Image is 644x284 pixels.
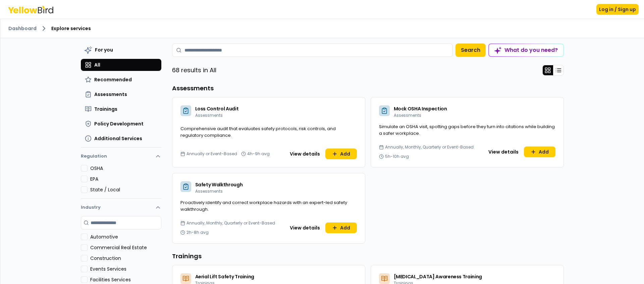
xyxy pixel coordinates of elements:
[81,103,161,115] button: Trainings
[90,165,161,172] label: OSHA
[195,105,239,112] span: Loss Control Audit
[81,88,161,100] button: Assessments
[94,76,132,83] span: Recommended
[385,154,409,159] span: 5h-10h avg
[94,62,100,68] span: All
[186,220,275,226] span: Annually, Monthly, Quarterly or Event-Based
[94,135,142,142] span: Additional Services
[81,132,161,145] button: Additional Services
[455,43,486,57] button: Search
[394,112,421,118] span: Assessments
[81,74,161,86] button: Recommended
[195,112,223,118] span: Assessments
[81,165,161,198] div: Regulation
[247,151,270,157] span: 4h-9h avg
[94,106,117,112] span: Trainings
[596,4,639,15] button: Log in / Sign up
[484,147,523,157] button: View details
[489,44,563,56] div: What do you need?
[385,145,474,150] span: Annually, Monthly, Quarterly or Event-Based
[81,59,161,71] button: All
[81,43,161,56] button: For you
[488,43,564,57] button: What do you need?
[195,181,243,188] span: Safety Walkthrough
[90,255,161,262] label: Construction
[180,125,336,138] span: Comprehensive audit that evaluates safety protocols, risk controls, and regulatory compliance.
[8,24,636,32] nav: breadcrumb
[90,266,161,272] label: Events Services
[95,46,113,53] span: For you
[81,199,161,216] button: Industry
[94,91,127,98] span: Assessments
[394,105,447,112] span: Mock OSHA Inspection
[394,273,482,280] span: [MEDICAL_DATA] Awareness Training
[172,66,216,75] p: 68 results in All
[186,230,209,235] span: 2h-8h avg
[90,186,161,193] label: State / Local
[172,84,564,93] h3: Assessments
[325,222,357,233] button: Add
[90,233,161,240] label: Automotive
[90,276,161,283] label: Facilities Services
[172,252,564,261] h3: Trainings
[379,123,555,136] span: Simulate an OSHA visit, spotting gaps before they turn into citations while building a safer work...
[186,151,237,157] span: Annually or Event-Based
[81,150,161,165] button: Regulation
[94,120,144,127] span: Policy Development
[524,147,555,157] button: Add
[51,25,91,32] span: Explore services
[90,244,161,251] label: Commercial Real Estate
[8,25,37,32] a: Dashboard
[81,118,161,130] button: Policy Development
[195,188,223,194] span: Assessments
[180,199,347,212] span: Proactively identify and correct workplace hazards with an expert-led safety walkthrough.
[195,273,255,280] span: Aerial Lift Safety Training
[325,149,357,159] button: Add
[286,222,324,233] button: View details
[286,149,324,159] button: View details
[90,176,161,182] label: EPA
